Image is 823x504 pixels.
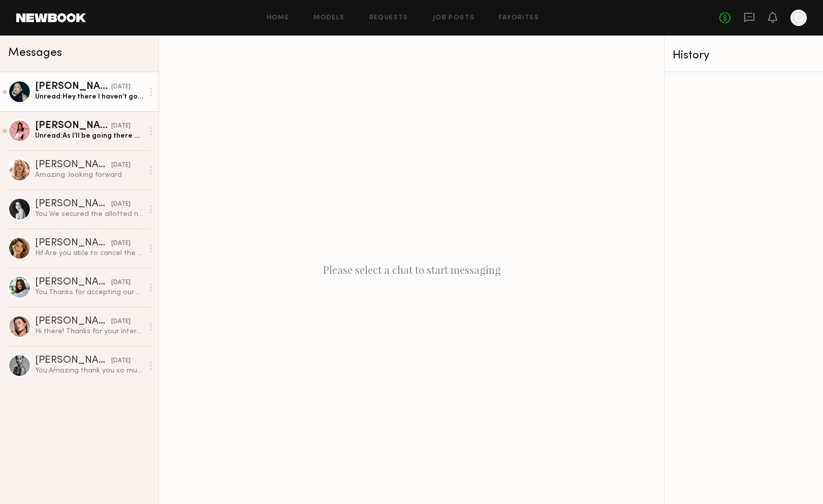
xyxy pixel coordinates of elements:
[433,15,475,21] a: Job Posts
[35,238,111,248] div: [PERSON_NAME]
[111,121,131,131] div: [DATE]
[111,356,131,366] div: [DATE]
[313,15,344,21] a: Models
[35,209,143,219] div: You: We secured the allotted number of partnerships. I will reach out if we need additional conte...
[8,47,62,59] span: Messages
[111,317,131,327] div: [DATE]
[35,366,143,375] div: You: Amazing thank you so much [PERSON_NAME]
[369,15,408,21] a: Requests
[159,36,664,504] div: Please select a chat to start messaging
[111,161,131,170] div: [DATE]
[35,160,111,170] div: [PERSON_NAME]
[111,278,131,288] div: [DATE]
[111,239,131,248] div: [DATE]
[35,277,111,288] div: [PERSON_NAME]
[111,82,131,92] div: [DATE]
[35,82,111,92] div: [PERSON_NAME]
[35,356,111,366] div: [PERSON_NAME]
[35,317,111,327] div: [PERSON_NAME]
[499,15,539,21] a: Favorites
[35,288,143,297] div: You: Thanks for accepting our collab. I want to confirm that the campaign deliverables below: Con...
[111,200,131,209] div: [DATE]
[673,50,815,61] div: History
[35,121,111,131] div: [PERSON_NAME]
[267,15,290,21] a: Home
[35,92,143,102] div: Unread: Hey there I haven’t gotten product yet
[35,199,111,209] div: [PERSON_NAME]
[35,131,143,141] div: Unread: As I’ll be going there next
[35,248,143,258] div: Hi! Are you able to cancel the job please? Just want to make sure you don’t send products my way....
[790,10,807,26] a: C
[35,170,143,180] div: Amazing .looking forward
[35,327,143,336] div: Hi there! Thanks for your interest :) Is there any flexibility in the budget? Typically for an ed...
